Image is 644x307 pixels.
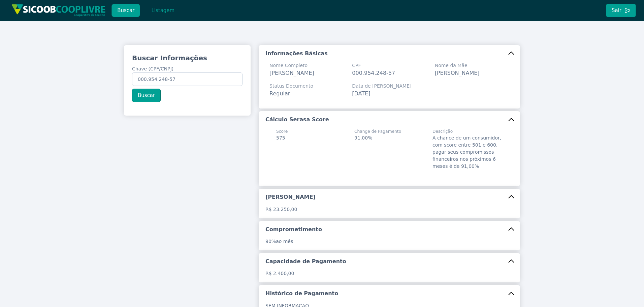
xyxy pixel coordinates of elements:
span: Nome Completo [269,62,314,69]
button: Listagem [146,4,180,17]
img: img/sicoob_cooplivre.png [11,4,106,17]
span: Status Documento [269,83,313,90]
span: R$ 23.250,00 [265,207,297,212]
span: 91,00% [354,135,372,141]
span: Descrição [432,128,503,134]
span: [PERSON_NAME] [269,70,314,76]
h5: Informações Básicas [265,50,328,57]
button: Cálculo Serasa Score [259,111,520,128]
button: Comprometimento [259,221,520,238]
span: Score [276,128,288,134]
span: [DATE] [352,90,370,97]
button: Buscar [111,4,140,17]
h5: [PERSON_NAME] [265,193,316,201]
span: [PERSON_NAME] [435,70,480,76]
button: Capacidade de Pagamento [259,253,520,270]
button: [PERSON_NAME] [259,189,520,206]
span: Change de Pagamento [354,128,401,134]
h3: Buscar Informações [132,53,243,63]
button: Histórico de Pagamento [259,285,520,302]
span: 90% [265,239,276,244]
h5: Histórico de Pagamento [265,290,338,297]
button: Informações Básicas [259,45,520,62]
span: Chave (CPF/CNPJ) [132,66,173,71]
span: CPF [352,62,395,69]
span: Nome da Mãe [435,62,480,69]
h5: Comprometimento [265,226,322,233]
h5: Capacidade de Pagamento [265,258,346,265]
span: 575 [276,135,285,141]
button: Buscar [132,89,161,102]
h5: Cálculo Serasa Score [265,116,329,123]
span: Regular [269,90,290,97]
span: R$ 2.400,00 [265,271,294,276]
span: Data de [PERSON_NAME] [352,83,411,90]
span: A chance de um consumidor, com score entre 501 e 600, pagar seus compromissos financeiros nos pró... [432,135,501,169]
button: Sair [606,4,636,17]
span: 000.954.248-57 [352,70,395,76]
p: ao mês [265,238,513,245]
input: Chave (CPF/CNPJ) [132,72,243,86]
